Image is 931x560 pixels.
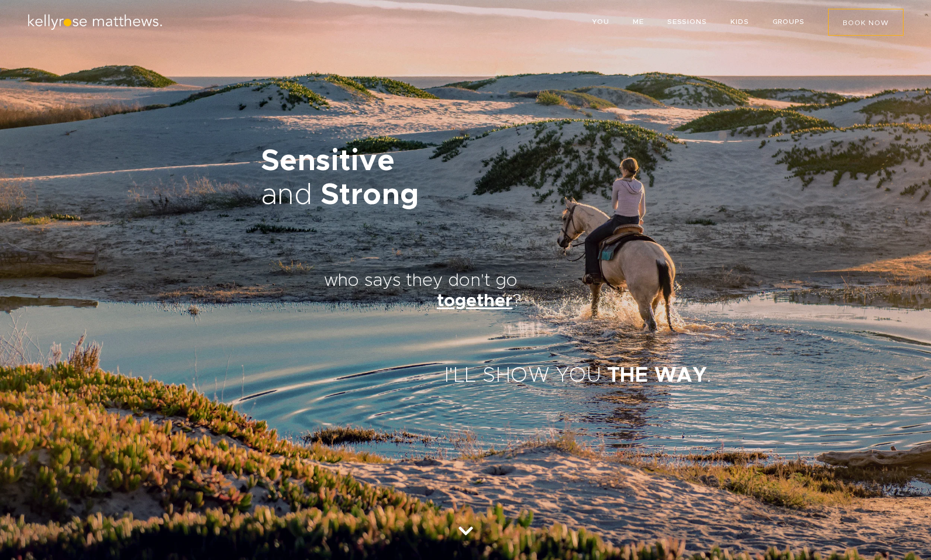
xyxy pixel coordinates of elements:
[26,22,164,33] a: Kellyrose Matthews logo
[730,18,749,25] a: KIDS
[512,292,521,310] span: ?
[773,18,805,25] a: GROUPS
[437,292,512,310] u: together
[633,18,644,25] a: ME
[607,365,707,386] span: THE WAY
[843,19,889,26] span: BOOK NOW
[324,272,518,289] span: who says they don't go
[320,181,419,210] span: Strong
[444,365,602,386] span: I'LL SHOW YOU
[706,365,712,386] span: .
[828,9,904,36] a: BOOK NOW
[873,502,908,537] iframe: Toggle Customer Support
[667,18,707,25] a: SESSIONS
[261,181,313,210] span: and
[26,14,164,30] img: Kellyrose Matthews logo
[592,18,609,25] a: YOU
[261,147,395,176] span: Sensitive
